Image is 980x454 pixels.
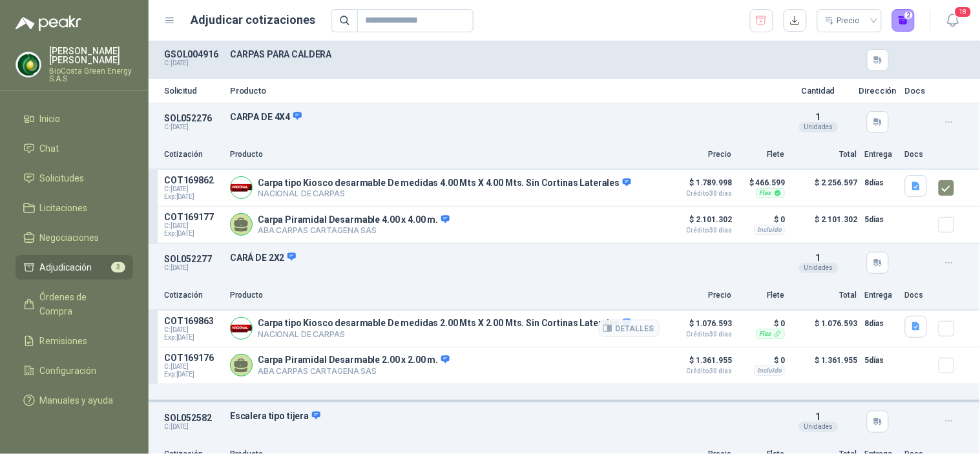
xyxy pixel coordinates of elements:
[16,388,133,413] a: Manuales y ayuda
[164,193,222,201] span: Exp: [DATE]
[164,49,222,59] p: GSOL004916
[667,353,732,375] p: $ 1.361.955
[859,87,897,95] p: Dirección
[258,329,631,339] p: NACIONAL DE CARPAS
[756,188,785,198] div: Flex
[258,318,631,329] p: Carpa tipo Kiosco desarmable De medidas 2.00 Mts X 2.00 Mts. Sin Cortinas Laterales
[667,331,732,338] span: Crédito 30 días
[905,87,931,95] p: Docs
[755,366,785,376] div: Incluido
[16,15,81,31] img: Logo peakr
[816,112,821,122] span: 1
[865,175,897,191] p: 8 días
[865,149,897,161] p: Entrega
[905,289,931,302] p: Docs
[905,149,931,161] p: Docs
[793,353,857,378] p: $ 1.361.955
[667,316,732,338] p: $ 1.076.593
[16,166,133,191] a: Solicitudes
[756,329,785,339] div: Flex
[667,212,732,234] p: $ 2.101.302
[258,178,631,189] p: Carpa tipo Kiosco desarmable De medidas 4.00 Mts X 4.00 Mts. Sin Cortinas Laterales
[40,141,59,156] span: Chat
[164,149,222,161] p: Cotización
[164,326,222,334] span: C: [DATE]
[164,87,222,95] p: Solicitud
[111,262,125,273] span: 3
[16,358,133,383] a: Configuración
[164,175,222,185] p: COT169862
[786,87,851,95] p: Cantidad
[865,289,897,302] p: Entrega
[667,368,732,375] span: Crédito 30 días
[816,253,821,263] span: 1
[230,289,660,302] p: Producto
[164,230,222,238] span: Exp: [DATE]
[16,136,133,161] a: Chat
[230,49,778,59] p: CARPAS PARA CALDERA
[799,422,839,432] div: Unidades
[816,411,821,422] span: 1
[825,11,862,30] div: Precio
[667,175,732,197] p: $ 1.789.998
[164,316,222,326] p: COT169863
[16,285,133,324] a: Órdenes de Compra
[258,366,450,376] p: ABA CARPAS CARTAGENA SAS
[793,212,857,238] p: $ 2.101.302
[793,175,857,201] p: $ 2.256.597
[16,225,133,250] a: Negociaciones
[49,67,133,83] p: BioCosta Green Energy S.A.S
[941,9,964,32] button: 18
[164,413,222,423] p: SOL052582
[230,252,778,263] p: CARÁ DE 2X2
[164,185,222,193] span: C: [DATE]
[164,363,222,371] span: C: [DATE]
[164,254,222,264] p: SOL052277
[793,149,857,161] p: Total
[16,107,133,131] a: Inicio
[258,214,450,226] p: Carpa Piramidal Desarmable 4.00 x 4.00 m.
[164,123,222,131] p: C: [DATE]
[40,364,97,378] span: Configuración
[164,423,222,431] p: C: [DATE]
[164,334,222,342] span: Exp: [DATE]
[49,46,133,65] p: [PERSON_NAME] [PERSON_NAME]
[231,318,252,339] img: Company Logo
[40,231,99,245] span: Negociaciones
[40,260,92,274] span: Adjudicación
[793,289,857,302] p: Total
[230,87,778,95] p: Producto
[954,6,972,18] span: 18
[258,225,450,235] p: ABA CARPAS CARTAGENA SAS
[740,316,785,331] p: $ 0
[164,353,222,363] p: COT169176
[667,227,732,234] span: Crédito 30 días
[258,355,450,366] p: Carpa Piramidal Desarmable 2.00 x 2.00 m.
[40,171,85,185] span: Solicitudes
[164,212,222,222] p: COT169177
[740,289,785,302] p: Flete
[191,11,316,29] h1: Adjudicar cotizaciones
[230,411,778,422] p: Escalera tipo tijera
[164,264,222,272] p: C: [DATE]
[740,212,785,227] p: $ 0
[16,52,41,77] img: Company Logo
[865,353,897,368] p: 5 días
[667,149,732,161] p: Precio
[16,329,133,353] a: Remisiones
[16,255,133,280] a: Adjudicación3
[164,59,222,67] p: C: [DATE]
[865,316,897,331] p: 8 días
[40,201,88,215] span: Licitaciones
[740,149,785,161] p: Flete
[892,9,915,32] button: 2
[40,393,114,408] span: Manuales y ayuda
[40,290,121,318] span: Órdenes de Compra
[164,371,222,378] span: Exp: [DATE]
[230,149,660,161] p: Producto
[799,122,839,132] div: Unidades
[740,175,785,191] p: $ 466.599
[599,320,660,337] button: Detalles
[258,189,631,198] p: NACIONAL DE CARPAS
[667,289,732,302] p: Precio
